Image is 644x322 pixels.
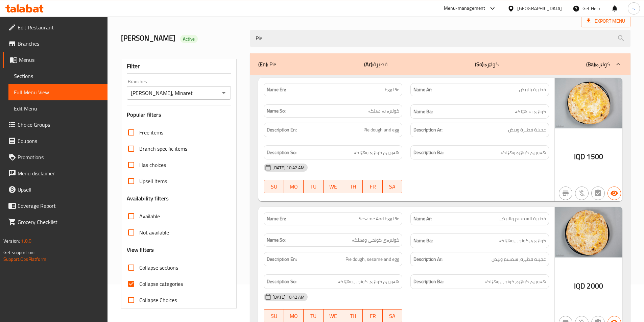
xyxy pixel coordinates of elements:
span: Edit Restaurant [18,23,102,31]
strong: Description So: [267,277,296,286]
strong: Name So: [267,107,286,115]
span: Collapse Choices [139,296,177,304]
div: Active [180,35,198,43]
span: [DATE] 10:42 AM [270,165,307,171]
a: Grocery Checklist [3,214,108,230]
a: Coupons [3,133,108,149]
span: Available [139,212,160,220]
span: کولێرە بە هێلکە [515,107,546,116]
strong: Name So: [267,237,286,244]
strong: Description Ba: [413,277,444,286]
span: TU [306,311,320,321]
button: WE [324,180,343,193]
span: Full Menu View [14,88,102,96]
span: TU [306,182,320,192]
span: کولێرەی کونجی وهێلکە [352,237,399,244]
p: کولێرە [475,60,499,68]
p: Pie [258,60,276,68]
span: TH [346,311,360,321]
b: (So): [475,59,484,69]
span: FR [365,311,380,321]
button: Available [607,187,621,200]
b: (Ar): [364,59,373,69]
span: SA [385,182,400,192]
span: کولێرەی کونجی وهێلکە [499,237,546,245]
span: Menu disclaimer [18,169,102,177]
span: Get support on: [3,248,34,257]
div: (En): Pie(Ar):فطيرة(So):کولێرە(Ba):کولێرە [250,53,630,75]
img: Kulera_Barony_Delevan_egg638837816831668351.jpg [555,78,622,128]
span: 2000 [587,279,603,293]
button: TU [304,180,323,193]
a: Menus [3,52,108,68]
span: Sesame And Egg Pie [359,215,399,222]
span: 1500 [587,150,603,163]
button: SA [383,180,402,193]
span: FR [365,182,380,192]
span: IQD [574,150,585,163]
button: Not has choices [591,187,605,200]
span: Menus [19,56,102,64]
button: Purchased item [575,187,589,200]
span: کولێرە بە هێلکە [368,107,399,115]
span: فطيرة السمسم والبيض [500,215,546,222]
span: هەویری کولێرە، کونجی وهێلکە [484,277,546,286]
h3: Availability filters [127,195,169,202]
span: Grocery Checklist [18,218,102,226]
a: Support.OpsPlatform [3,255,46,264]
span: SA [385,311,400,321]
span: Version: [3,237,20,245]
span: هەویری کولێرە وهێلکە [354,148,399,157]
h2: [PERSON_NAME] [121,33,242,43]
strong: Description Ar: [413,255,443,264]
strong: Description So: [267,148,296,157]
span: TH [346,182,360,192]
span: Coverage Report [18,202,102,210]
h3: Popular filters [127,111,231,119]
span: Collapse sections [139,264,178,272]
strong: Description En: [267,126,297,134]
span: Not available [139,228,169,237]
input: search [250,30,630,47]
span: Upsell [18,185,102,194]
span: Promotions [18,153,102,161]
button: Not branch specific item [559,187,572,200]
b: (Ba): [586,59,596,69]
a: Menu disclaimer [3,165,108,181]
a: Branches [3,35,108,52]
span: عجينة فطيرة وبيض [508,126,546,134]
span: Collapse categories [139,280,183,288]
span: Has choices [139,161,166,169]
b: (En): [258,59,268,69]
strong: Description Ba: [413,148,444,157]
span: فطيرة بالبيض [519,86,546,93]
span: 1.0.0 [21,237,31,245]
button: MO [284,180,304,193]
a: Edit Menu [8,100,108,117]
span: WE [326,182,340,192]
span: [DATE] 10:42 AM [270,294,307,300]
div: Filter [127,59,231,74]
span: Active [180,36,198,42]
h3: View filters [127,246,154,254]
span: SU [267,311,281,321]
span: عجينة فطيرة، سمسم وبيض [492,255,546,264]
a: Upsell [3,181,108,198]
strong: Name Ba: [413,107,433,116]
span: Pie dough, sesame and egg [345,255,399,264]
span: IQD [574,279,585,293]
span: MO [287,311,301,321]
span: Export Menu [581,15,630,27]
button: TH [343,180,363,193]
span: Coupons [18,137,102,145]
span: Free items [139,128,163,137]
strong: Description En: [267,255,297,264]
span: Branch specific items [139,145,187,153]
span: Choice Groups [18,121,102,129]
strong: Name Ar: [413,86,432,93]
p: فطيرة [364,60,387,68]
span: Export Menu [587,17,625,25]
strong: Name Ba: [413,237,433,245]
span: Edit Menu [14,104,102,113]
span: SU [267,182,281,192]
